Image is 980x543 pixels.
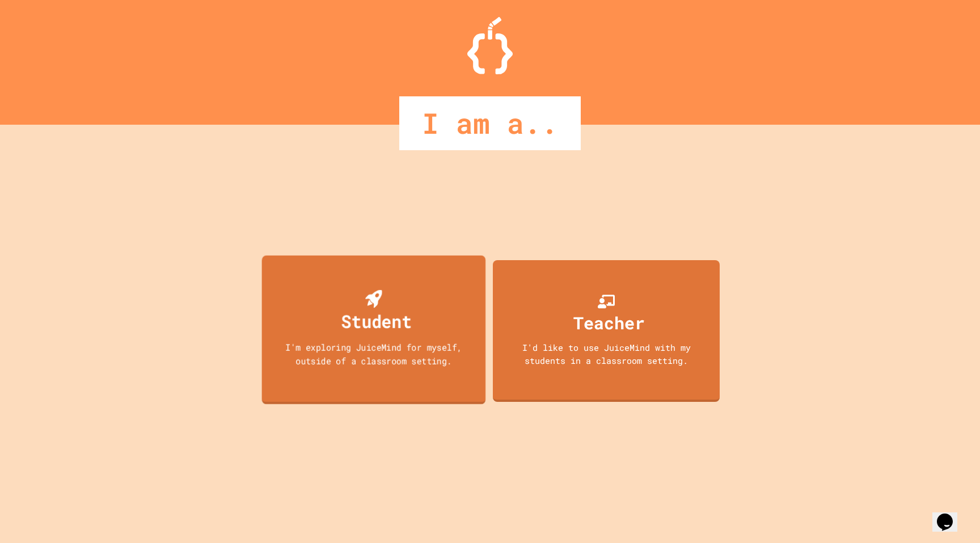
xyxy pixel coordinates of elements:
[467,17,513,74] img: Logo.svg
[273,341,474,367] div: I'm exploring JuiceMind for myself, outside of a classroom setting.
[504,341,708,367] div: I'd like to use JuiceMind with my students in a classroom setting.
[341,308,412,334] div: Student
[399,96,581,150] div: I am a..
[573,310,645,336] div: Teacher
[932,498,969,532] iframe: chat widget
